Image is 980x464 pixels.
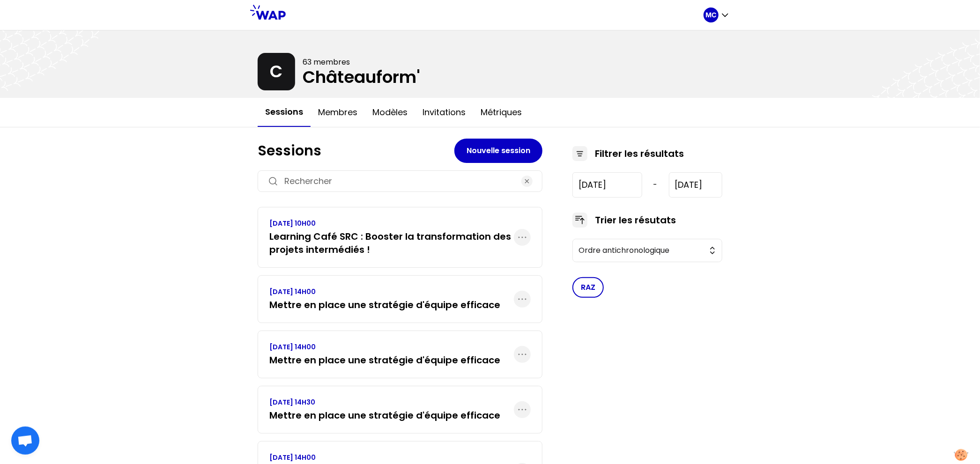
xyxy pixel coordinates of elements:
[595,147,684,160] h3: Filtrer les résultats
[269,219,514,228] p: [DATE] 10H00
[284,175,516,188] input: Rechercher
[269,230,514,256] h3: Learning Café SRC : Booster la transformation des projets intermédiés !
[269,342,500,367] a: [DATE] 14H00Mettre en place une stratégie d'équipe efficace
[454,139,542,163] button: Nouvelle session
[269,219,514,256] a: [DATE] 10H00Learning Café SRC : Booster la transformation des projets intermédiés !
[269,298,500,311] h3: Mettre en place une stratégie d'équipe efficace
[365,98,415,126] button: Modèles
[473,98,529,126] button: Métriques
[595,214,676,227] h3: Trier les résutats
[269,287,500,296] p: [DATE] 14H00
[11,427,39,455] div: Ouvrir le chat
[706,10,717,20] p: MC
[258,98,311,127] button: Sessions
[311,98,365,126] button: Membres
[572,277,604,298] button: RAZ
[269,287,500,311] a: [DATE] 14H00Mettre en place une stratégie d'équipe efficace
[415,98,473,126] button: Invitations
[269,453,514,462] p: [DATE] 14H00
[269,398,500,407] p: [DATE] 14H30
[269,342,500,352] p: [DATE] 14H00
[579,245,703,256] span: Ordre antichronologique
[269,398,500,422] a: [DATE] 14H30Mettre en place une stratégie d'équipe efficace
[704,7,730,22] button: MC
[669,172,722,198] input: YYYY-M-D
[653,179,658,191] span: -
[572,172,642,198] input: YYYY-M-D
[258,142,454,159] h1: Sessions
[269,409,500,422] h3: Mettre en place une stratégie d'équipe efficace
[572,239,722,262] button: Ordre antichronologique
[269,354,500,367] h3: Mettre en place une stratégie d'équipe efficace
